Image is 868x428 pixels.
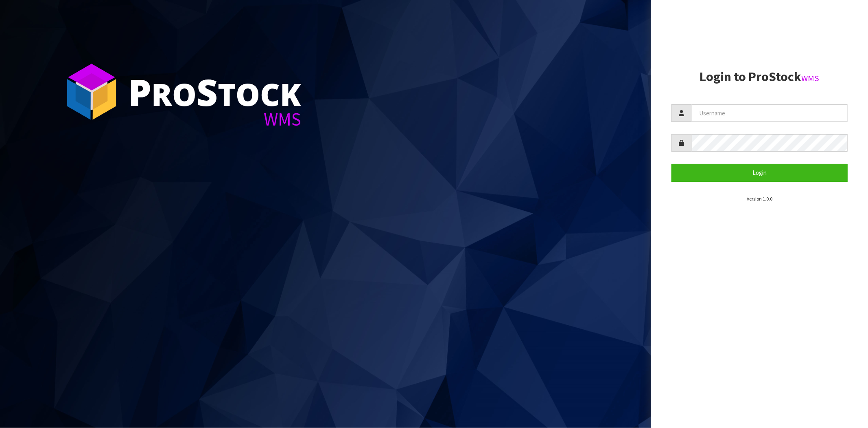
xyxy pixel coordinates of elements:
img: ProStock Cube [61,61,122,122]
input: Username [692,104,848,122]
div: WMS [128,110,301,128]
small: WMS [801,73,819,84]
div: ro tock [128,73,301,110]
h2: Login to ProStock [671,70,848,84]
button: Login [671,164,848,181]
small: Version 1.0.0 [747,196,772,202]
span: P [128,67,151,117]
span: S [197,67,218,117]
